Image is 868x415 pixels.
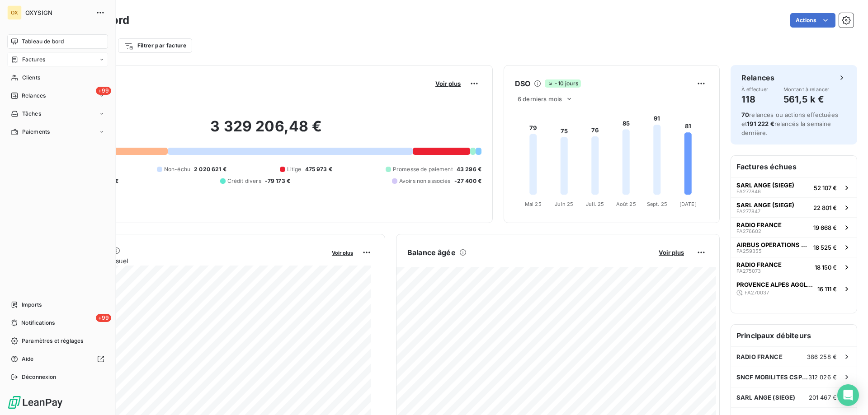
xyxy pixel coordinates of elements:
button: Voir plus [329,248,356,256]
tspan: Sept. 25 [647,201,667,207]
span: Relances [22,92,46,100]
h6: Balance âgée [407,247,456,258]
span: -10 jours [545,79,580,88]
tspan: Juin 25 [555,201,573,207]
a: Aide [7,352,108,366]
span: 386 258 € [807,353,837,360]
span: FA276602 [736,228,761,234]
span: SNCF MOBILITES CSP CFO [736,373,808,381]
span: 475 973 € [305,165,332,173]
span: Déconnexion [22,373,57,381]
span: Promesse de paiement [393,165,453,173]
span: 19 668 € [813,224,837,231]
span: Voir plus [332,250,353,256]
span: OXYSIGN [25,9,90,16]
span: -27 400 € [454,177,481,185]
button: Actions [790,13,835,28]
span: À effectuer [741,87,769,92]
button: Voir plus [656,248,687,256]
span: Tableau de bord [22,37,64,46]
span: 52 107 € [814,184,837,191]
h6: Relances [741,72,774,83]
span: 312 026 € [808,373,837,381]
button: AIRBUS OPERATIONS GMBHFA25935518 525 € [731,237,857,257]
tspan: [DATE] [679,201,697,207]
span: FA277846 [736,189,761,194]
span: Voir plus [659,249,684,256]
h6: Factures échues [731,156,857,177]
span: AIRBUS OPERATIONS GMBH [736,241,810,248]
span: Notifications [21,319,55,327]
span: FA259355 [736,248,762,254]
span: Imports [22,301,42,309]
span: FA270037 [745,290,769,295]
div: OX [7,5,22,20]
tspan: Juil. 25 [586,201,604,207]
span: Litige [287,165,302,173]
span: -79 173 € [265,177,290,185]
h2: 3 329 206,48 € [51,117,481,145]
span: Paiements [22,128,50,136]
button: RADIO FRANCEFA27660219 668 € [731,217,857,237]
div: Open Intercom Messenger [837,384,859,406]
span: Crédit divers [227,177,261,185]
button: PROVENCE ALPES AGGLOMERATIONFA27003716 111 € [731,277,857,300]
h6: DSO [515,78,530,89]
span: RADIO FRANCE [736,261,782,268]
span: 201 467 € [809,394,837,401]
span: 2 020 621 € [194,165,226,173]
span: RADIO FRANCE [736,221,782,228]
span: +99 [96,87,111,95]
span: 6 derniers mois [518,95,562,103]
span: Clients [22,74,40,82]
span: SARL ANGE (SIEGE) [736,182,794,189]
span: 18 150 € [815,264,837,271]
h4: 561,5 k € [783,92,830,107]
img: Logo LeanPay [7,395,63,410]
span: 18 525 € [813,244,837,251]
button: Voir plus [433,79,463,88]
span: Chiffre d'affaires mensuel [51,256,325,266]
h6: Principaux débiteurs [731,325,857,346]
span: Non-échu [164,165,190,173]
span: 16 111 € [817,285,837,293]
span: PROVENCE ALPES AGGLOMERATION [736,281,814,288]
button: Filtrer par facture [118,38,192,53]
span: 191 222 € [747,120,774,127]
tspan: Août 25 [616,201,636,207]
button: SARL ANGE (SIEGE)FA27784652 107 € [731,177,857,197]
span: Tâches [22,110,41,118]
span: FA277847 [736,209,760,214]
span: relances ou actions effectuées et relancés la semaine dernière. [741,111,838,136]
span: Paramètres et réglages [22,337,83,345]
span: SARL ANGE (SIEGE) [736,201,794,209]
tspan: Mai 25 [525,201,542,207]
span: +99 [96,314,111,322]
span: Voir plus [435,80,461,87]
span: Montant à relancer [783,87,830,92]
span: Avoirs non associés [399,177,451,185]
span: Aide [22,355,34,363]
h4: 118 [741,92,769,107]
span: RADIO FRANCE [736,353,783,360]
button: SARL ANGE (SIEGE)FA27784722 801 € [731,197,857,217]
span: 70 [741,111,749,118]
span: 22 801 € [813,204,837,211]
span: FA275073 [736,268,761,274]
button: RADIO FRANCEFA27507318 150 € [731,257,857,277]
span: SARL ANGE (SIEGE) [736,394,796,401]
span: Factures [22,56,45,64]
span: 43 296 € [457,165,481,173]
